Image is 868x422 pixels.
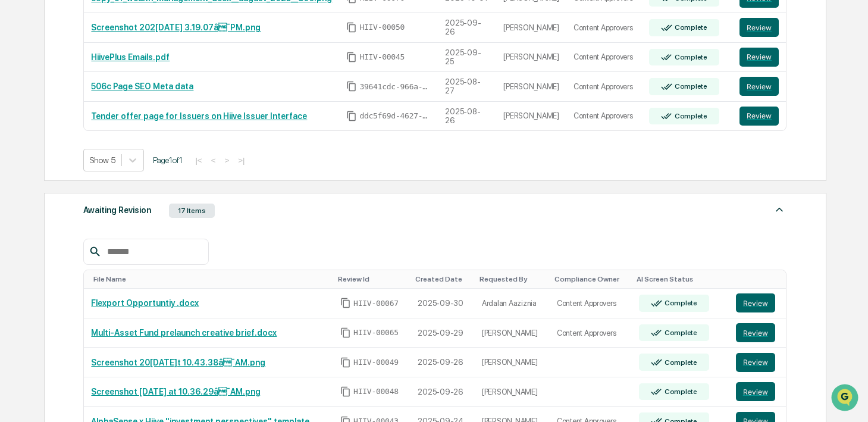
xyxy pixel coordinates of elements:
[353,328,399,337] span: HIIV-00065
[338,275,406,283] div: Toggle SortBy
[91,111,307,121] a: Tender offer page for Issuers on Hiive Issuer Interface
[91,82,193,91] a: 506c Page SEO Meta data
[340,357,351,368] span: Copy Id
[550,318,632,348] td: Content Approvers
[346,52,357,62] span: Copy Id
[475,318,550,348] td: [PERSON_NAME]
[411,348,475,377] td: 2025-09-26
[221,155,233,165] button: >
[566,43,642,73] td: Content Approvers
[736,293,775,312] button: Review
[359,52,405,62] span: HIIV-00045
[93,275,328,283] div: Toggle SortBy
[739,48,779,67] button: Review
[554,275,627,283] div: Toggle SortBy
[496,13,566,43] td: [PERSON_NAME]
[7,168,80,189] a: 🔎Data Lookup
[24,173,75,185] span: Data Lookup
[411,318,475,348] td: 2025-09-29
[353,358,399,367] span: HIIV-00049
[438,43,496,73] td: 2025-09-25
[566,72,642,102] td: Content Approvers
[438,102,496,131] td: 2025-08-26
[739,107,779,126] button: Review
[40,91,195,103] div: Start new chat
[411,289,475,318] td: 2025-09-30
[415,275,470,283] div: Toggle SortBy
[736,382,779,401] a: Review
[739,18,779,37] button: Review
[475,289,550,318] td: Ardalan Aaziznia
[12,91,33,112] img: 1746055101610-c473b297-6a78-478c-a979-82029cc54cd1
[346,22,357,33] span: Copy Id
[91,387,261,396] a: Screenshot [DATE] at 10.36.29â¯AM.png
[359,111,431,121] span: ddc5f69d-4627-4722-aeaa-ccc955e7ddc8
[91,298,199,308] a: Flexport Opportuntiy .docx
[83,202,151,218] div: Awaiting Revision
[7,145,82,167] a: 🖐️Preclearance
[359,82,431,92] span: 39641cdc-966a-4e65-879f-2a6a777944d8
[346,111,357,121] span: Copy Id
[169,204,215,218] div: 17 Items
[12,174,21,183] div: 🔎
[662,387,697,396] div: Complete
[12,151,21,161] div: 🖐️
[340,327,351,338] span: Copy Id
[340,298,351,308] span: Copy Id
[82,145,152,167] a: 🗄️Attestations
[202,95,217,109] button: Start new chat
[736,353,775,372] button: Review
[40,103,155,112] div: We're offline, we'll be back soon
[208,155,220,165] button: <
[353,387,399,396] span: HIIV-00048
[12,25,217,44] p: How can we help?
[475,377,550,407] td: [PERSON_NAME]
[496,102,566,131] td: [PERSON_NAME]
[91,358,265,367] a: Screenshot 20[DATE]t 10.43.38â¯AM.png
[739,77,779,96] button: Review
[550,289,632,318] td: Content Approvers
[736,353,779,372] a: Review
[346,81,357,92] span: Copy Id
[353,299,399,308] span: HIIV-00067
[738,275,781,283] div: Toggle SortBy
[234,155,248,165] button: >|
[830,383,862,415] iframe: Open customer support
[411,377,475,407] td: 2025-09-26
[359,23,405,32] span: HIIV-00050
[86,151,96,161] div: 🗄️
[662,299,697,307] div: Complete
[566,13,642,43] td: Content Approvers
[153,155,183,165] span: Page 1 of 1
[98,150,148,162] span: Attestations
[192,155,205,165] button: |<
[91,52,170,62] a: HiivePlus Emails.pdf
[672,82,707,90] div: Complete
[475,348,550,377] td: [PERSON_NAME]
[736,293,779,312] a: Review
[91,23,261,32] a: Screenshot 202[DATE] 3.19.07â¯PM.png
[480,275,545,283] div: Toggle SortBy
[91,328,277,337] a: Multi-Asset Fund prelaunch creative brief.docx
[736,323,779,342] a: Review
[438,13,496,43] td: 2025-09-26
[438,72,496,102] td: 2025-08-27
[662,329,697,337] div: Complete
[672,53,707,61] div: Complete
[496,72,566,102] td: [PERSON_NAME]
[566,102,642,131] td: Content Approvers
[736,323,775,342] button: Review
[662,358,697,367] div: Complete
[672,23,707,32] div: Complete
[118,202,144,211] span: Pylon
[672,112,707,120] div: Complete
[496,43,566,73] td: [PERSON_NAME]
[24,150,77,162] span: Preclearance
[736,382,775,401] button: Review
